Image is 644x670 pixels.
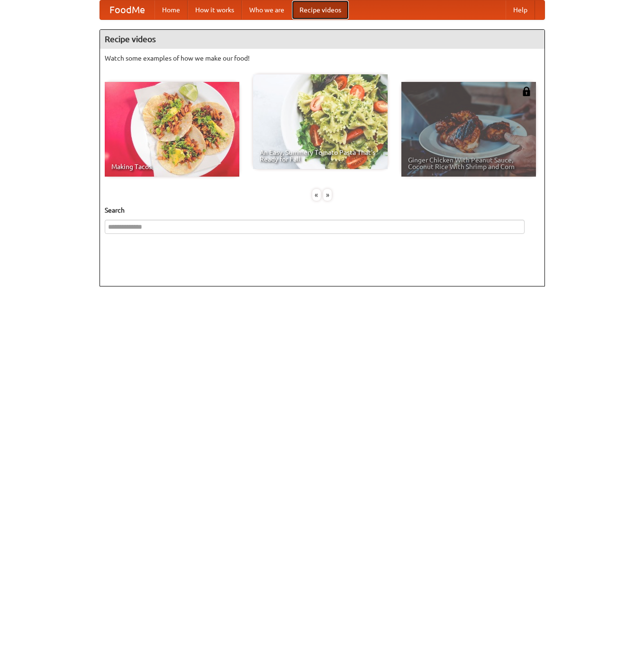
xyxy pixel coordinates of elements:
a: Home [154,0,188,19]
h5: Search [105,205,540,215]
a: Recipe videos [292,0,349,19]
a: Help [506,0,535,19]
img: 483408.png [522,87,531,96]
a: An Easy, Summery Tomato Pasta That's Ready for Fall [253,74,388,169]
span: Making Tacos [111,163,233,170]
a: Who we are [242,0,292,19]
a: Making Tacos [105,82,239,177]
span: An Easy, Summery Tomato Pasta That's Ready for Fall [260,149,381,162]
a: How it works [188,0,242,19]
div: « [312,189,321,201]
div: » [323,189,332,201]
h4: Recipe videos [100,30,544,49]
p: Watch some examples of how we make our food! [105,54,540,63]
a: FoodMe [100,0,154,19]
